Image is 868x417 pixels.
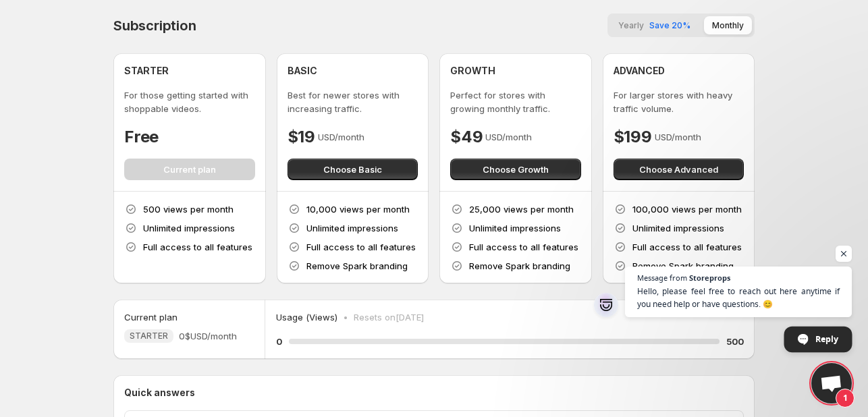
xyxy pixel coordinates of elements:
button: Monthly [704,16,752,34]
span: 1 [836,389,855,408]
span: Message from [637,274,687,281]
span: 0$ USD/month [179,329,237,343]
p: USD/month [318,130,364,144]
p: Unlimited impressions [469,221,561,235]
h4: $19 [288,126,315,148]
p: USD/month [485,130,532,144]
p: Unlimited impressions [143,221,235,235]
span: Storeprops [689,274,730,281]
div: Open chat [811,363,852,404]
p: Perfect for stores with growing monthly traffic. [450,88,581,115]
h4: Subscription [113,18,196,34]
span: Choose Advanced [639,163,718,176]
h4: Free [124,126,159,148]
span: Save 20% [649,20,690,30]
p: 500 views per month [143,202,234,216]
p: Best for newer stores with increasing traffic. [288,88,418,115]
p: For larger stores with heavy traffic volume. [614,88,744,115]
button: YearlySave 20% [610,16,699,34]
p: Remove Spark branding [306,259,408,273]
p: Full access to all features [143,240,252,254]
h4: BASIC [288,64,317,78]
button: Choose Advanced [614,159,744,180]
h4: STARTER [124,64,169,78]
span: Choose Growth [483,163,549,176]
p: • [343,310,348,324]
button: Choose Basic [288,159,418,180]
p: 10,000 views per month [306,202,410,216]
span: Hello, please feel free to reach out here anytime if you need help or have questions. 😊 [637,285,840,310]
h5: 0 [276,335,282,348]
span: STARTER [130,331,168,341]
h4: GROWTH [450,64,495,78]
p: 100,000 views per month [632,202,742,216]
p: Unlimited impressions [306,221,398,235]
p: Remove Spark branding [469,259,570,273]
p: Full access to all features [632,240,742,254]
p: Full access to all features [469,240,578,254]
span: Choose Basic [323,163,382,176]
p: Quick answers [124,386,744,399]
p: For those getting started with shoppable videos. [124,88,255,115]
h4: $49 [450,126,483,148]
p: Full access to all features [306,240,416,254]
h5: Current plan [124,310,178,324]
span: Reply [815,327,838,350]
p: Unlimited impressions [632,221,724,235]
h4: ADVANCED [614,64,665,78]
span: Yearly [618,20,644,30]
p: 25,000 views per month [469,202,574,216]
p: USD/month [655,130,701,144]
h4: $199 [614,126,652,148]
p: Remove Spark branding [632,259,734,273]
p: Usage (Views) [276,310,337,324]
button: Choose Growth [450,159,581,180]
p: Resets on [DATE] [354,310,424,324]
